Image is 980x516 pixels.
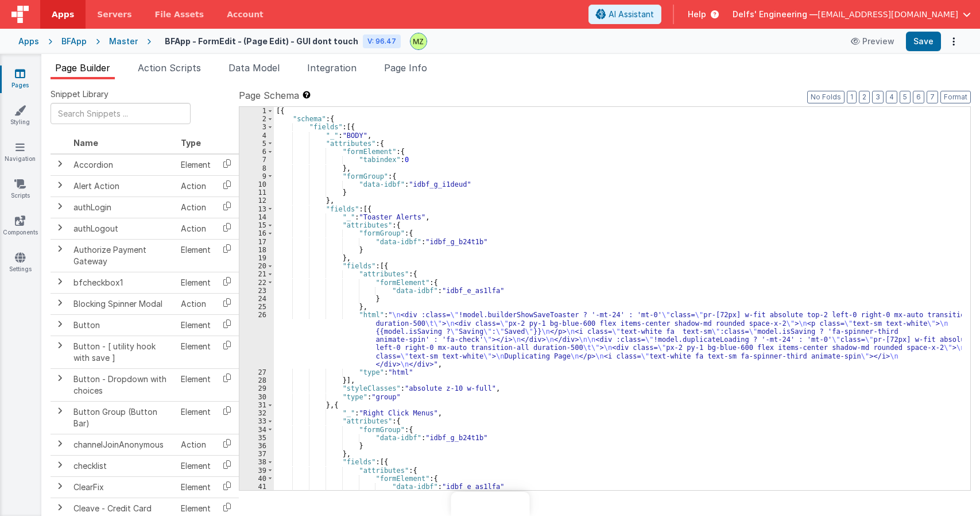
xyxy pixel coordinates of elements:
td: Element [176,368,215,401]
div: Master [109,36,138,47]
div: 41 [239,483,274,491]
td: Element [176,154,215,176]
img: 095be3719ea6209dc2162ba73c069c80 [410,33,427,49]
button: Options [946,33,962,49]
button: AI Assistant [588,5,661,24]
span: Delfs' Engineering — [733,9,818,20]
span: Snippet Library [51,88,109,100]
span: Data Model [228,62,280,74]
div: 37 [239,450,274,458]
div: 13 [239,205,274,213]
div: 32 [239,409,274,417]
span: [EMAIL_ADDRESS][DOMAIN_NAME] [818,9,958,20]
div: 6 [239,148,274,156]
span: Page Builder [55,62,110,74]
div: V: 96.47 [363,34,401,48]
div: 1 [239,107,274,115]
button: Preview [844,32,901,51]
span: AI Assistant [609,9,654,20]
div: 11 [239,188,274,197]
td: Element [176,239,215,272]
td: Action [176,293,215,314]
div: 4 [239,132,274,140]
span: Help [688,9,706,20]
td: Blocking Spinner Modal [69,293,176,314]
td: Authorize Payment Gateway [69,239,176,272]
div: 39 [239,467,274,475]
div: 15 [239,221,274,229]
span: File Assets [155,9,204,20]
div: 5 [239,140,274,148]
div: 40 [239,475,274,483]
div: 35 [239,434,274,442]
div: 24 [239,295,274,303]
button: 6 [913,91,924,103]
div: 36 [239,442,274,450]
div: 17 [239,238,274,246]
td: Element [176,272,215,293]
td: authLogin [69,197,176,218]
div: 30 [239,393,274,401]
div: 33 [239,417,274,425]
button: 5 [900,91,911,103]
td: Element [176,476,215,498]
input: Search Snippets ... [51,103,191,124]
td: checklist [69,455,176,476]
td: Element [176,336,215,368]
div: 9 [239,172,274,180]
span: Apps [52,9,74,20]
div: 3 [239,123,274,131]
div: 14 [239,213,274,221]
td: Button Group (Button Bar) [69,401,176,434]
td: Button [69,314,176,336]
div: 38 [239,458,274,466]
td: Action [176,434,215,455]
td: Alert Action [69,175,176,197]
div: BFApp [61,36,87,47]
div: 23 [239,287,274,295]
div: 19 [239,254,274,262]
td: Element [176,314,215,336]
td: Element [176,401,215,434]
div: 34 [239,426,274,434]
button: Save [906,32,941,51]
td: Action [176,175,215,197]
iframe: Marker.io feedback button [451,492,529,516]
td: Element [176,455,215,476]
span: Servers [97,9,131,20]
div: 22 [239,279,274,287]
button: 4 [886,91,897,103]
span: Type [181,138,201,148]
div: 10 [239,180,274,188]
div: 27 [239,368,274,376]
div: Apps [18,36,39,47]
span: Action Scripts [138,62,201,74]
button: 7 [927,91,938,103]
div: 8 [239,164,274,172]
span: Page Info [384,62,427,74]
div: 12 [239,197,274,205]
button: 1 [847,91,857,103]
td: Accordion [69,154,176,176]
td: Button - Dropdown with choices [69,368,176,401]
td: authLogout [69,218,176,239]
td: Action [176,197,215,218]
div: 26 [239,311,274,368]
button: 3 [872,91,884,103]
div: 20 [239,262,274,270]
td: channelJoinAnonymous [69,434,176,455]
div: 18 [239,246,274,254]
h4: BFApp - FormEdit - (Page Edit) - GUI dont touch [165,37,358,45]
td: Action [176,218,215,239]
button: No Folds [807,91,845,103]
td: bfcheckbox1 [69,272,176,293]
div: 7 [239,156,274,164]
div: 21 [239,270,274,278]
button: Format [940,91,971,103]
div: 16 [239,229,274,237]
button: 2 [859,91,870,103]
div: 31 [239,401,274,409]
span: Page Schema [239,88,299,102]
td: Button - [ utility hook with save ] [69,336,176,368]
span: Integration [307,62,357,74]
